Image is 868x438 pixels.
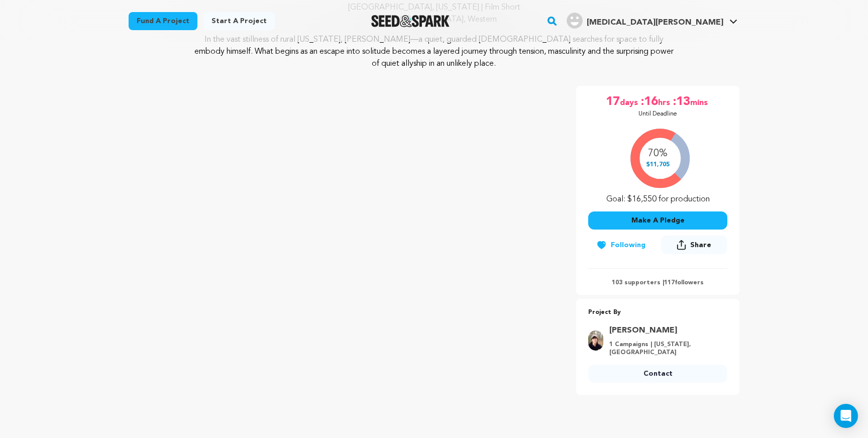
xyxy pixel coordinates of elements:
button: Share [661,236,727,254]
img: Seed&Spark Logo Dark Mode [371,15,450,27]
img: user.png [567,13,583,29]
span: Share [661,236,727,258]
span: :13 [672,94,690,110]
a: Fund a project [129,12,197,30]
p: Project By [588,307,727,318]
p: In the vast stillness of rural [US_STATE], [PERSON_NAME]—a quiet, guarded [DEMOGRAPHIC_DATA] sear... [190,34,679,70]
a: Seed&Spark Homepage [371,15,450,27]
span: mins [690,94,710,110]
div: Kyra B.'s Profile [567,13,723,29]
span: [MEDICAL_DATA][PERSON_NAME] [587,19,723,27]
span: Kyra B.'s Profile [565,11,739,32]
span: :16 [640,94,658,110]
span: 117 [664,280,675,286]
p: 1 Campaigns | [US_STATE], [GEOGRAPHIC_DATA] [609,341,721,357]
a: Start a project [203,12,275,30]
button: Make A Pledge [588,211,727,230]
span: 17 [606,94,620,110]
span: Share [690,240,711,250]
span: hrs [658,94,672,110]
img: ff8e4f4b12bdcf52.jpg [588,331,603,351]
a: Contact [588,365,727,383]
button: Following [588,236,654,254]
p: Until Deadline [638,110,677,118]
div: Open Intercom Messenger [834,404,858,428]
a: Kyra B.'s Profile [565,11,739,29]
span: days [620,94,640,110]
p: 103 supporters | followers [588,279,727,287]
a: Goto Ray Chambers profile [609,324,721,337]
